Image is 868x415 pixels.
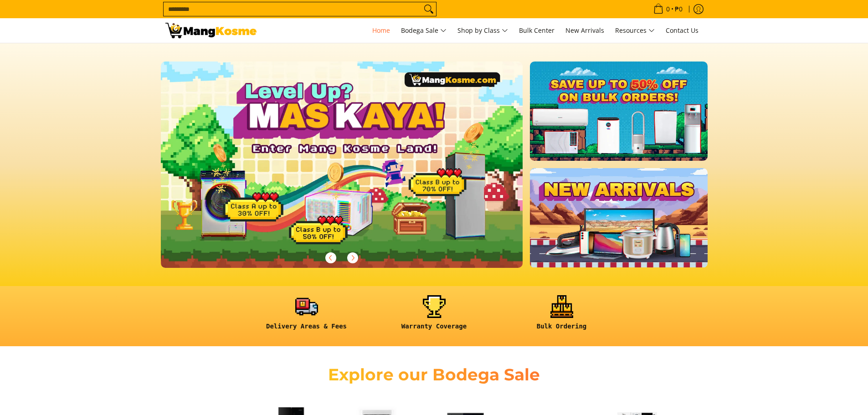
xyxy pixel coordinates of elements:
[161,61,523,268] img: Gaming desktop banner
[266,18,703,43] nav: Main Menu
[302,364,566,385] h2: Explore our Bodega Sale
[457,25,508,36] span: Shop by Class
[561,18,609,43] a: New Arrivals
[453,18,513,43] a: Shop by Class
[661,18,703,43] a: Contact Us
[165,23,257,38] img: Mang Kosme: Your Home Appliances Warehouse Sale Partner!
[503,295,621,338] a: <h6><strong>Bulk Ordering</strong></h6>
[514,18,559,43] a: Bulk Center
[615,25,655,36] span: Resources
[368,18,395,43] a: Home
[666,26,699,35] span: Contact Us
[396,18,451,43] a: Bodega Sale
[665,6,671,12] span: 0
[611,18,659,43] a: Resources
[372,26,390,35] span: Home
[321,248,341,268] button: Previous
[247,295,366,338] a: <h6><strong>Delivery Areas & Fees</strong></h6>
[519,26,555,35] span: Bulk Center
[421,2,436,16] button: Search
[343,248,363,268] button: Next
[673,6,684,12] span: ₱0
[651,4,685,14] span: •
[375,295,493,338] a: <h6><strong>Warranty Coverage</strong></h6>
[565,26,604,35] span: New Arrivals
[401,25,447,36] span: Bodega Sale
